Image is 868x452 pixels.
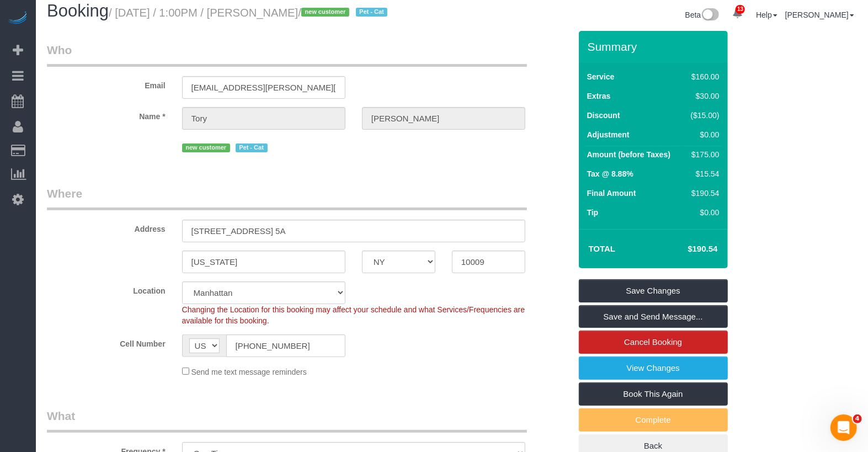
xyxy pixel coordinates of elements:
img: New interface [701,8,719,23]
input: Email [182,76,345,99]
label: Discount [587,110,620,121]
a: Beta [685,10,720,19]
input: Cell Number [226,334,345,357]
span: Changing the Location for this booking may affect your schedule and what Services/Frequencies are... [182,305,525,325]
label: Address [39,220,174,235]
span: Pet - Cat [236,143,268,152]
h4: $190.54 [654,244,717,254]
strong: Total [589,244,616,253]
div: $160.00 [686,71,720,82]
div: $0.00 [686,207,720,218]
label: Cell Number [39,334,174,349]
a: View Changes [579,357,728,380]
label: Tip [587,207,599,218]
span: new customer [182,143,230,152]
span: Pet - Cat [356,8,388,17]
h3: Summary [588,40,722,53]
a: 13 [727,2,748,26]
label: Final Amount [587,188,636,199]
label: Name * [39,107,174,122]
a: [PERSON_NAME] [785,10,854,19]
label: Email [39,76,174,91]
div: $30.00 [686,91,720,102]
a: Help [756,10,778,19]
span: 13 [736,5,745,14]
label: Adjustment [587,129,630,140]
span: Send me text message reminders [191,368,307,376]
input: First Name [182,107,345,130]
small: / [DATE] / 1:00PM / [PERSON_NAME] [109,7,391,19]
input: Zip Code [452,251,525,273]
label: Location [39,281,174,296]
a: Cancel Booking [579,331,728,354]
label: Amount (before Taxes) [587,149,670,160]
input: Last Name [362,107,525,130]
span: / [298,7,391,19]
span: 4 [853,414,862,423]
legend: Who [47,42,527,67]
div: ($15.00) [686,110,720,121]
legend: What [47,408,527,433]
div: $190.54 [686,188,720,199]
input: City [182,251,345,273]
a: Book This Again [579,382,728,406]
img: Automaid Logo [7,11,29,26]
span: Booking [47,1,109,20]
label: Service [587,71,615,82]
label: Extras [587,91,611,102]
div: $175.00 [686,149,720,160]
div: $15.54 [686,168,720,179]
a: Save Changes [579,279,728,302]
legend: Where [47,185,527,210]
div: $0.00 [686,129,720,140]
span: new customer [301,8,349,17]
iframe: Intercom live chat [830,414,857,441]
a: Save and Send Message... [579,305,728,328]
label: Tax @ 8.88% [587,168,633,179]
